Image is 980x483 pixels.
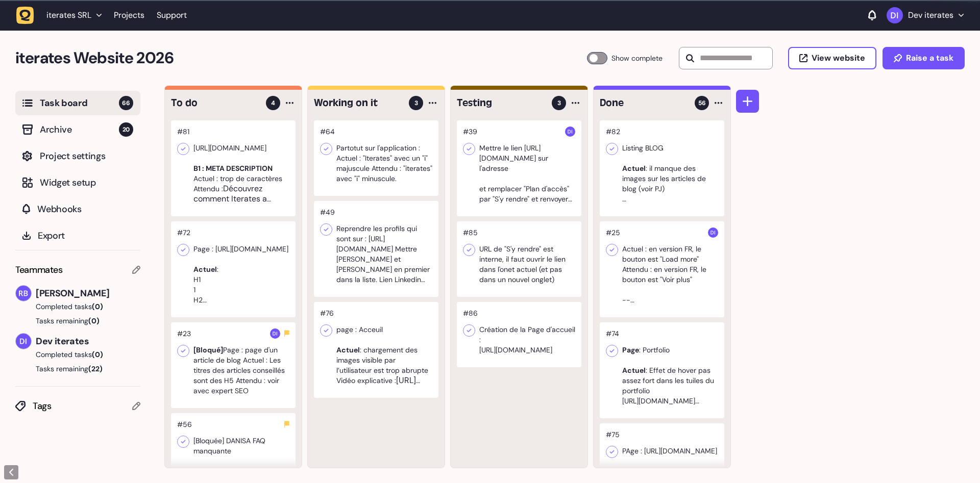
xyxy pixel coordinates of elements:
[15,117,140,142] button: Archive20
[414,98,418,108] span: 3
[271,98,275,108] span: 4
[600,96,688,110] h4: Done
[40,122,119,137] span: Archive
[557,98,561,108] span: 3
[16,6,108,24] button: iterates SRL
[15,263,63,277] span: Teammates
[88,316,100,325] span: (0)
[887,7,964,23] button: Dev iterates
[88,364,103,373] span: (22)
[157,10,187,20] a: Support
[92,350,103,359] span: (0)
[38,228,133,243] span: Export
[698,98,706,108] span: 56
[46,10,91,20] span: iterates SRL
[788,47,876,69] button: View website
[15,170,140,195] button: Widget setup
[457,96,545,110] h4: Testing
[92,302,103,311] span: (0)
[611,52,663,64] span: Show complete
[15,91,140,115] button: Task board66
[16,286,31,301] img: Rodolphe Balay
[883,47,965,69] button: Raise a task
[15,46,587,70] h2: iterates Website 2026
[15,316,140,326] button: Tasks remaining(0)
[40,149,133,163] span: Project settings
[15,301,132,312] button: Completed tasks(0)
[887,7,903,23] img: Dev iterates
[15,197,140,221] button: Webhooks
[15,364,140,374] button: Tasks remaining(22)
[40,175,133,190] span: Widget setup
[37,202,133,216] span: Webhooks
[15,223,140,248] button: Export
[119,122,133,137] span: 20
[16,334,31,349] img: Dev iterates
[171,96,259,110] h4: To do
[36,286,140,300] span: [PERSON_NAME]
[114,6,144,24] a: Projects
[314,96,402,110] h4: Working on it
[565,126,575,137] img: Dev iterates
[708,227,718,238] img: Dev iterates
[270,328,280,339] img: Dev iterates
[15,349,132,360] button: Completed tasks(0)
[908,10,953,20] p: Dev iterates
[36,334,140,348] span: Dev iterates
[119,96,133,110] span: 66
[812,54,865,62] span: View website
[40,96,119,110] span: Task board
[906,54,953,62] span: Raise a task
[33,399,132,413] span: Tags
[15,144,140,168] button: Project settings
